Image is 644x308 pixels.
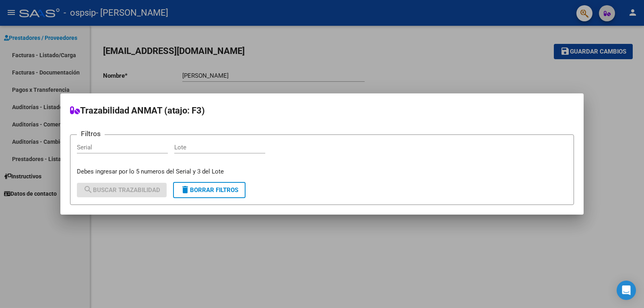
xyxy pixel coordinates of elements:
[180,186,238,194] span: Borrar Filtros
[180,185,190,194] mat-icon: delete
[77,128,105,139] h3: Filtros
[83,186,160,194] span: Buscar Trazabilidad
[77,183,167,197] button: Buscar Trazabilidad
[70,103,574,118] h2: Trazabilidad ANMAT (atajo: F3)
[173,182,246,198] button: Borrar Filtros
[617,281,636,300] div: Open Intercom Messenger
[83,185,93,194] mat-icon: search
[77,167,567,176] p: Debes ingresar por lo 5 numeros del Serial y 3 del Lote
